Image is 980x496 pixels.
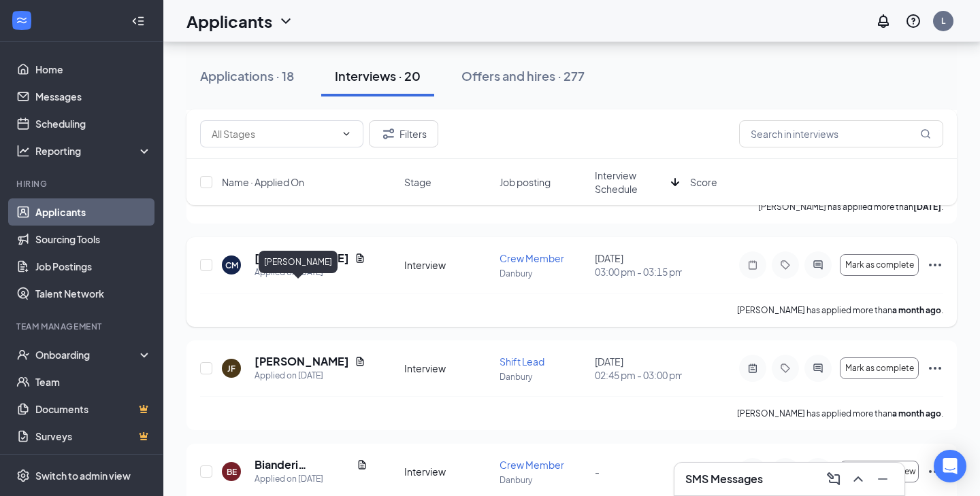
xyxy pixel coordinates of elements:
button: Minimize [872,468,894,490]
a: Team [35,368,152,395]
svg: QuestionInfo [905,13,921,29]
div: Interviews · 20 [335,67,421,84]
span: Mark as complete [845,364,914,373]
a: Messages [35,83,152,110]
p: Danbury [500,371,587,383]
svg: MagnifyingGlass [920,128,931,139]
svg: ChevronDown [278,13,294,29]
span: Mark as complete [845,260,914,270]
h1: Applicants [186,10,272,33]
div: Applied on [DATE] [255,472,367,486]
p: [PERSON_NAME] has applied more than . [737,408,943,419]
svg: ActiveChat [810,363,826,374]
div: BE [227,466,237,478]
svg: ChevronUp [850,471,866,487]
svg: Settings [16,469,30,482]
span: Name · Applied On [222,175,304,189]
div: Open Intercom Messenger [934,450,966,482]
svg: Tag [777,260,794,270]
div: CM [225,260,238,271]
a: Job Postings [35,253,152,280]
svg: ChevronDown [341,128,352,139]
svg: ComposeMessage [826,471,842,487]
span: - [595,465,600,478]
a: DocumentsCrown [35,395,152,423]
div: Applications · 18 [200,67,294,84]
div: [DATE] [595,355,682,382]
div: [DATE] [595,251,682,279]
a: SurveysCrown [35,423,152,450]
div: Hiring [16,178,149,190]
h3: SMS Messages [685,472,763,486]
button: ComposeMessage [823,468,845,490]
svg: Analysis [16,144,30,158]
span: Interview Schedule [595,169,666,196]
svg: Collapse [131,14,145,28]
span: 02:45 pm - 03:00 pm [595,368,682,382]
h5: [PERSON_NAME] [255,354,349,369]
input: Search in interviews [739,120,943,147]
div: Interview [404,258,491,272]
h5: [PERSON_NAME] [255,251,349,266]
svg: Notifications [875,13,892,29]
svg: Document [355,356,365,367]
span: Crew Member [500,459,564,471]
a: Scheduling [35,110,152,137]
span: Shift Lead [500,355,544,368]
p: Danbury [500,268,587,279]
h5: Bianderi [PERSON_NAME] [255,457,351,472]
svg: Filter [380,126,397,142]
button: Mark as complete [840,357,919,379]
button: Schedule interview [840,461,919,482]
svg: Minimize [875,471,891,487]
div: Interview [404,361,491,375]
div: Switch to admin view [35,469,131,482]
p: [PERSON_NAME] has applied more than . [737,304,943,316]
div: JF [227,363,235,374]
svg: Ellipses [927,463,943,480]
p: Danbury [500,474,587,486]
div: Reporting [35,144,152,158]
svg: WorkstreamLogo [15,14,29,27]
div: Applied on [DATE] [255,266,365,279]
svg: UserCheck [16,348,30,361]
svg: ActiveChat [810,260,826,270]
span: 03:00 pm - 03:15 pm [595,265,682,279]
b: a month ago [892,408,941,419]
a: Home [35,56,152,83]
button: Mark as complete [840,254,919,276]
div: [PERSON_NAME] [259,251,338,273]
span: Job posting [500,175,551,189]
svg: Tag [777,363,794,374]
input: All Stages [212,126,336,141]
span: Crew Member [500,252,564,264]
span: Stage [404,175,431,189]
svg: Ellipses [927,257,943,273]
a: Talent Network [35,280,152,307]
a: Sourcing Tools [35,226,152,253]
div: Onboarding [35,348,140,361]
div: Applied on [DATE] [255,369,365,383]
b: a month ago [892,305,941,315]
a: Applicants [35,198,152,226]
button: Filter Filters [369,120,438,147]
button: ChevronUp [847,468,869,490]
div: Offers and hires · 277 [461,67,585,84]
svg: Note [745,260,761,270]
svg: ArrowDown [667,174,683,190]
div: Interview [404,465,491,478]
div: Team Management [16,321,149,332]
span: Score [690,175,717,189]
div: L [941,15,945,26]
svg: Document [357,459,367,470]
svg: ActiveNote [745,363,761,374]
svg: Ellipses [927,360,943,376]
svg: Document [355,253,365,264]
